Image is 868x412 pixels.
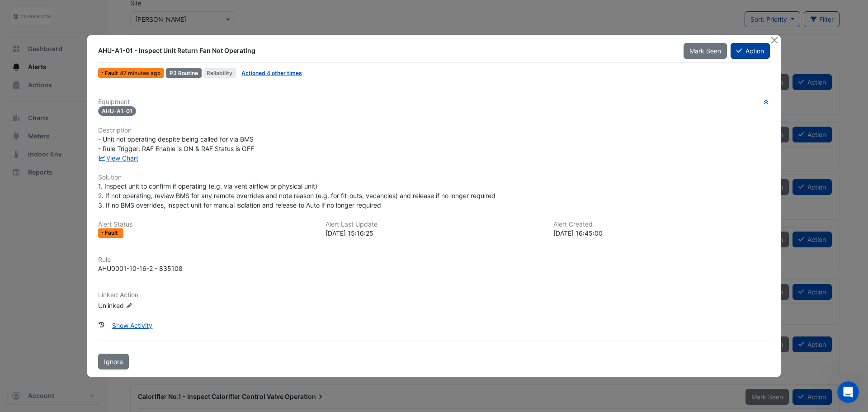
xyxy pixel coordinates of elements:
div: [DATE] 15:16:25 [325,228,542,238]
span: - Unit not operating despite being called for via BMS - Rule Trigger: RAF Enable is ON & RAF Stat... [98,135,254,152]
span: Mark Seen [689,47,721,55]
h6: Alert Last Update [325,221,542,228]
button: Close [769,35,779,45]
h6: Rule [98,256,770,264]
h6: Equipment [98,98,770,106]
h6: Solution [98,174,770,181]
button: Mark Seen [684,43,727,59]
div: [DATE] 16:45:00 [553,228,770,238]
div: P3 Routine [166,68,202,78]
div: AHU0001-10-16-2 - 835108 [98,264,183,273]
iframe: Intercom live chat [837,381,859,403]
h6: Linked Action [98,291,770,299]
a: View Chart [98,154,138,162]
span: Fault [105,71,120,76]
button: Ignore [98,354,129,369]
span: Fault [105,230,120,236]
span: AHU-A1-01 [98,106,136,116]
span: Tue 12-Aug-2025 15:16 IST [120,70,160,76]
button: Action [731,43,770,59]
h6: Alert Created [553,221,770,228]
span: 1. Inspect unit to confirm if operating (e.g. via vent airflow or physical unit) 2. If not operat... [98,182,495,209]
div: Unlinked [98,300,207,310]
button: Show Activity [106,317,158,333]
span: Reliability [203,68,236,78]
div: AHU-A1-01 - Inspect Unit Return Fan Not Operating [98,46,673,55]
h6: Alert Status [98,221,315,228]
fa-icon: Edit Linked Action [126,302,132,309]
a: Actioned 4 other times [241,70,302,76]
h6: Description [98,127,770,134]
span: Ignore [104,358,123,365]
